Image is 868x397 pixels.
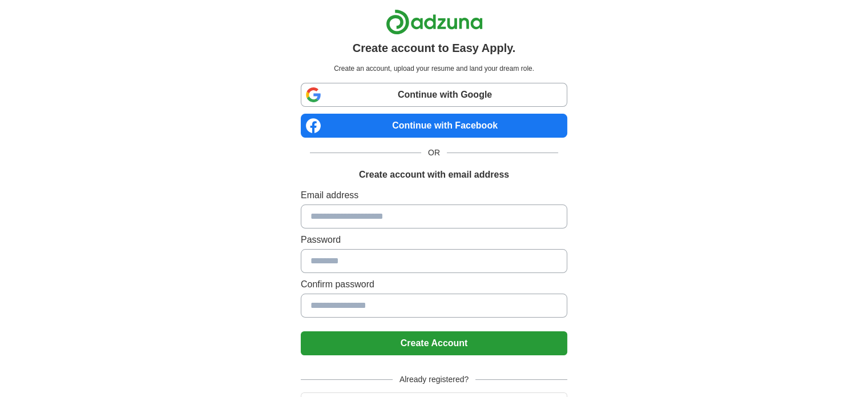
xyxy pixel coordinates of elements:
[301,331,567,355] button: Create Account
[301,83,567,107] a: Continue with Google
[301,233,567,247] label: Password
[301,278,567,291] label: Confirm password
[301,189,567,202] label: Email address
[421,147,447,159] span: OR
[301,114,567,138] a: Continue with Facebook
[353,39,516,57] h1: Create account to Easy Apply.
[359,168,509,182] h1: Create account with email address
[393,374,475,386] span: Already registered?
[303,63,565,74] p: Create an account, upload your resume and land your dream role.
[386,9,483,35] img: Adzuna logo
